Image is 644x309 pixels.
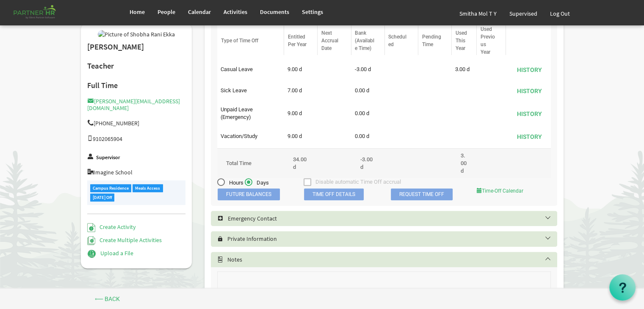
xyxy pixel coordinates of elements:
[158,8,175,16] span: People
[318,60,351,79] td: column header Next Accrual Date
[452,148,477,178] td: 24.00 column header Used This Year
[130,8,145,16] span: Home
[388,34,406,47] span: Scheduled
[87,249,133,257] a: Upload a File
[385,60,418,79] td: is template cell column header Scheduled
[506,81,551,100] td: is Command column column header
[87,249,96,258] img: Upload a File
[245,179,269,187] span: Days
[218,188,280,200] span: Future Balances
[418,148,452,178] td: 0.00 column header Pending Time
[284,60,318,79] td: 9.00 d is template cell column header Entitled Per Year
[217,235,564,242] h5: Private Information
[418,60,452,79] td: is template cell column header Pending Time
[217,148,284,178] td: column header Type of Time Off
[217,257,223,262] span: Select
[284,127,318,146] td: 9.00 d is template cell column header Entitled Per Year
[385,127,418,146] td: is template cell column header Scheduled
[452,102,477,124] td: is template cell column header Used This Year
[288,34,307,47] span: Entitled Per Year
[87,120,186,127] h5: [PHONE_NUMBER]
[217,179,243,187] span: Hours
[217,81,284,100] td: Sick Leave column header Type of Time Off
[452,60,477,79] td: 3.00 d is template cell column header Used This Year
[318,148,351,178] td: column header Next Accrual Date
[452,127,477,146] td: is template cell column header Used This Year
[90,184,132,192] div: Campus Residence
[217,236,223,242] span: Select
[506,148,551,178] td: column header
[477,102,506,124] td: is template cell column header Used Previous Year
[318,127,351,146] td: column header Next Accrual Date
[260,8,289,16] span: Documents
[351,102,385,124] td: 0.00 d is template cell column header Bank (Available Time)
[511,63,547,75] button: History
[511,108,547,119] button: History
[302,8,323,16] span: Settings
[87,97,180,111] a: [PERSON_NAME][EMAIL_ADDRESS][DOMAIN_NAME]
[418,127,452,146] td: is template cell column header Pending Time
[477,60,506,79] td: is template cell column header Used Previous Year
[224,8,247,16] span: Activities
[503,2,544,25] a: Supervised
[318,102,351,124] td: column header Next Accrual Date
[509,10,537,17] span: Supervised
[217,256,564,263] h5: Notes
[87,62,186,71] h2: Teacher
[217,102,284,124] td: Unpaid Leave (Emergency) column header Type of Time Off
[418,81,452,100] td: is template cell column header Pending Time
[477,127,506,146] td: is template cell column header Used Previous Year
[304,188,364,200] span: Time Off Details
[351,81,385,100] td: 0.00 d is template cell column header Bank (Available Time)
[385,81,418,100] td: is template cell column header Scheduled
[87,223,136,231] a: Create Activity
[221,38,258,44] span: Type of Time Off
[87,43,186,52] h2: [PERSON_NAME]
[217,127,284,146] td: Vacation/Study column header Type of Time Off
[506,60,551,79] td: is Command column column header
[385,148,418,178] td: 0.00 column header Scheduled
[87,81,186,90] h4: Full Time
[87,135,186,142] h5: 9102065904
[351,127,385,146] td: 0.00 d is template cell column header Bank (Available Time)
[87,223,95,232] img: Create Activity
[188,8,211,16] span: Calendar
[506,127,551,146] td: is Command column column header
[511,130,547,142] button: History
[133,184,163,192] div: Meals Access
[422,34,441,47] span: Pending Time
[284,102,318,124] td: 9.00 d is template cell column header Entitled Per Year
[391,188,453,200] a: Request Time Off
[456,30,467,51] span: Used This Year
[385,102,418,124] td: is template cell column header Scheduled
[217,60,284,79] td: Casual Leave column header Type of Time Off
[477,148,506,178] td: 0.00 column header Used Previous Year
[351,148,385,178] td: -24.00 column header Bank (Available Time)
[453,2,503,25] a: Smitha Mol T Y
[87,169,186,176] h5: Imagine School
[351,60,385,79] td: -3.00 d is template cell column header Bank (Available Time)
[217,215,224,221] span: Select
[452,81,477,100] td: is template cell column header Used This Year
[96,155,120,160] label: Supervisor
[318,81,351,100] td: column header Next Accrual Date
[477,81,506,100] td: is template cell column header Used Previous Year
[98,30,175,39] img: Picture of Shobha Rani Ekka
[90,193,115,201] div: [DATE] Off
[217,215,564,222] h5: Emergency Contact
[544,2,576,25] a: Log Out
[284,148,318,178] td: 34.00 column header Entitled Per Year
[87,236,162,244] a: Create Multiple Activities
[284,81,318,100] td: 7.00 d is template cell column header Entitled Per Year
[355,30,374,51] span: Bank (Available Time)
[321,30,338,51] span: Next Accrual Date
[87,236,96,245] img: Create Multiple Activities
[481,26,495,55] span: Used Previous Year
[418,102,452,124] td: is template cell column header Pending Time
[477,188,523,194] a: Time-Off Calendar
[511,85,547,97] button: History
[506,102,551,124] td: is Command column column header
